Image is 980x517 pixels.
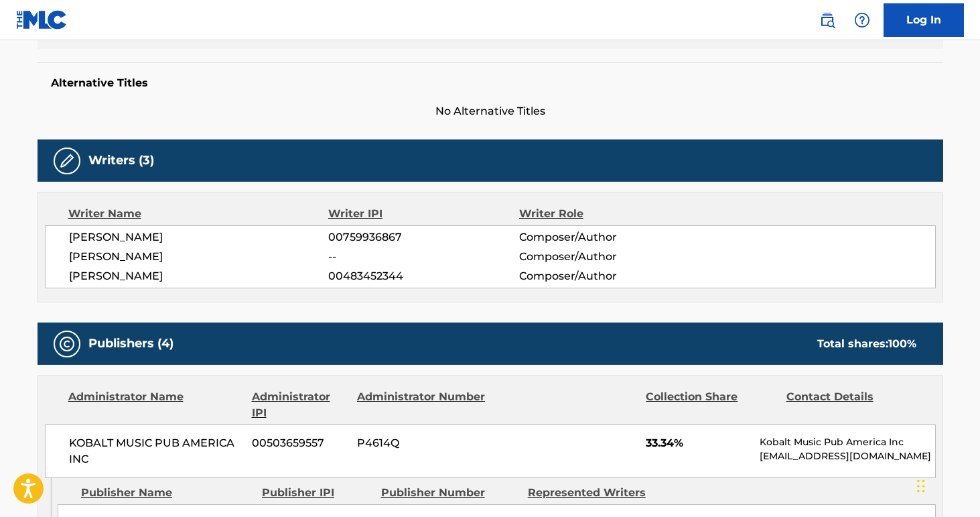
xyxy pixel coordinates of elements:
p: Kobalt Music Pub America Inc [760,435,934,449]
span: Composer/Author [519,229,693,245]
span: -- [328,249,518,265]
span: Composer/Author [519,249,693,265]
span: Composer/Author [519,268,693,284]
span: 00759936867 [328,229,518,245]
div: Publisher Number [381,485,518,501]
div: Administrator Number [357,389,487,421]
span: 33.34% [646,435,750,451]
span: [PERSON_NAME] [69,268,329,284]
span: 00483452344 [328,268,518,284]
img: help [854,12,870,28]
div: Drag [917,466,925,506]
div: Collection Share [646,389,776,421]
span: 100 % [888,337,916,350]
div: Administrator IPI [252,389,347,421]
iframe: Chat Widget [913,453,980,517]
div: Administrator Name [68,389,242,421]
img: search [819,12,835,28]
div: Publisher Name [81,485,252,501]
div: Total shares: [817,336,916,352]
h5: Publishers (4) [88,336,173,351]
span: KOBALT MUSIC PUB AMERICA INC [69,435,242,467]
div: Writer Name [68,206,329,222]
h5: Alternative Titles [51,76,930,90]
img: Publishers [59,336,75,352]
span: No Alternative Titles [38,103,943,119]
span: [PERSON_NAME] [69,229,329,245]
div: Represented Writers [528,485,664,501]
h5: Writers (3) [88,153,154,168]
span: 00503659557 [252,435,347,451]
img: Writers [59,153,75,169]
a: Public Search [814,7,841,34]
div: Writer Role [519,206,693,222]
a: Log In [884,3,964,37]
div: Contact Details [786,389,916,421]
span: [PERSON_NAME] [69,249,329,265]
span: P4614Q [357,435,487,451]
img: MLC Logo [16,10,68,30]
div: Help [849,7,876,34]
p: [EMAIL_ADDRESS][DOMAIN_NAME] [760,449,934,463]
div: Publisher IPI [262,485,371,501]
div: Writer IPI [328,206,519,222]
